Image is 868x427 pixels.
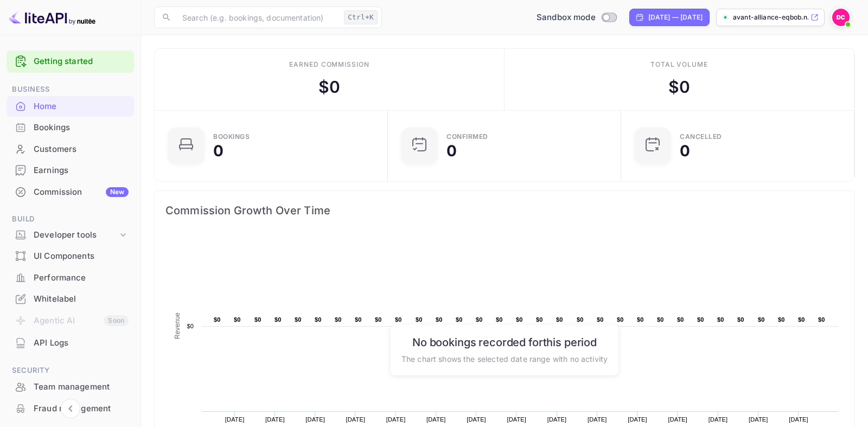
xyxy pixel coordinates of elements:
[34,250,129,263] div: UI Components
[7,267,134,289] div: Performance
[34,293,129,305] div: Whitelabel
[668,416,688,423] text: [DATE]
[798,316,805,323] text: $0
[7,182,134,202] a: CommissionNew
[547,416,567,423] text: [DATE]
[106,187,129,197] div: New
[254,316,261,323] text: $0
[34,164,129,177] div: Earnings
[7,139,134,159] a: Customers
[401,353,608,364] p: The chart shows the selected date range with no activity
[680,143,690,158] div: 0
[446,143,457,158] div: 0
[34,337,129,349] div: API Logs
[733,12,808,22] p: avant-alliance-eqbob.n...
[315,316,322,323] text: $0
[176,7,340,28] input: Search (e.g. bookings, documentation)
[532,11,621,24] div: Switch to Production mode
[416,316,423,323] text: $0
[7,377,134,397] a: Team management
[7,226,134,245] div: Developer tools
[335,316,342,323] text: $0
[7,246,134,266] a: UI Components
[588,416,607,423] text: [DATE]
[556,316,563,323] text: $0
[34,403,129,415] div: Fraud management
[456,316,463,323] text: $0
[7,398,134,418] a: Fraud management
[401,335,608,348] h6: No bookings recorded for this period
[275,316,282,323] text: $0
[697,316,704,323] text: $0
[7,289,134,310] div: Whitelabel
[749,416,768,423] text: [DATE]
[34,122,129,134] div: Bookings
[34,100,129,113] div: Home
[7,50,134,73] div: Getting started
[187,323,194,329] text: $0
[174,313,181,339] text: Revenue
[225,416,245,423] text: [DATE]
[758,316,765,323] text: $0
[34,143,129,156] div: Customers
[617,316,624,323] text: $0
[34,381,129,393] div: Team management
[597,316,604,323] text: $0
[832,9,850,26] img: Dale Castaldi
[7,333,134,354] div: API Logs
[7,117,134,137] a: Bookings
[537,11,596,24] span: Sandbox mode
[657,316,664,323] text: $0
[7,365,134,377] span: Security
[7,139,134,160] div: Customers
[426,416,446,423] text: [DATE]
[214,316,221,323] text: $0
[318,75,340,99] div: $ 0
[355,316,362,323] text: $0
[7,398,134,419] div: Fraud management
[789,416,808,423] text: [DATE]
[7,96,134,116] a: Home
[234,316,241,323] text: $0
[7,246,134,267] div: UI Components
[34,186,129,199] div: Commission
[295,316,302,323] text: $0
[737,316,744,323] text: $0
[778,316,785,323] text: $0
[628,416,647,423] text: [DATE]
[637,316,644,323] text: $0
[496,316,503,323] text: $0
[7,333,134,353] a: API Logs
[395,316,402,323] text: $0
[516,316,523,323] text: $0
[305,416,325,423] text: [DATE]
[346,416,366,423] text: [DATE]
[7,84,134,95] span: Business
[34,272,129,284] div: Performance
[213,143,224,158] div: 0
[265,416,285,423] text: [DATE]
[467,416,486,423] text: [DATE]
[536,316,543,323] text: $0
[507,416,527,423] text: [DATE]
[446,133,488,140] div: Confirmed
[677,316,684,323] text: $0
[717,316,724,323] text: $0
[577,316,584,323] text: $0
[650,60,709,69] div: Total volume
[7,96,134,117] div: Home
[476,316,483,323] text: $0
[680,133,722,140] div: CANCELLED
[7,160,134,181] div: Earnings
[9,9,95,26] img: LiteAPI logo
[818,316,825,323] text: $0
[165,202,844,219] span: Commission Growth Over Time
[34,55,129,68] a: Getting started
[7,289,134,309] a: Whitelabel
[7,182,134,203] div: CommissionNew
[7,267,134,288] a: Performance
[61,399,80,418] button: Collapse navigation
[375,316,382,323] text: $0
[7,160,134,180] a: Earnings
[289,60,369,69] div: Earned commission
